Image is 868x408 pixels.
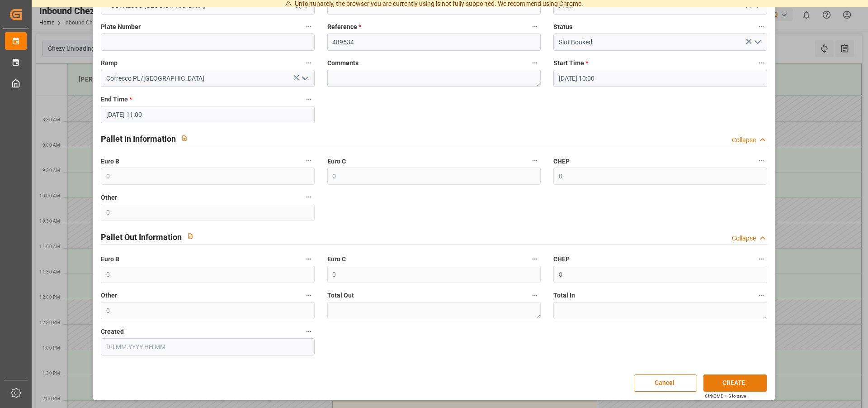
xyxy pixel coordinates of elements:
[101,231,182,243] h2: Pallet Out Information
[303,57,315,69] button: Ramp
[755,253,767,265] button: CHEP
[327,254,346,264] span: Euro C
[529,57,541,69] button: Comments
[101,157,119,166] span: Euro B
[101,95,132,104] span: End Time
[553,34,767,51] input: Type to search/select
[327,291,354,300] span: Total Out
[101,58,118,68] span: Ramp
[553,291,575,300] span: Total In
[553,157,570,166] span: CHEP
[101,254,119,264] span: Euro B
[732,234,756,243] div: Collapse
[327,22,361,32] span: Reference
[176,130,193,147] button: View description
[297,72,311,86] button: open menu
[303,326,315,337] button: Created
[303,21,315,33] button: Plate Number
[303,253,315,265] button: Euro B
[634,374,697,392] button: Cancel
[303,93,315,105] button: End Time *
[755,57,767,69] button: Start Time *
[755,289,767,301] button: Total In
[303,191,315,203] button: Other
[101,338,314,355] input: DD.MM.YYYY HH:MM
[529,155,541,167] button: Euro C
[553,58,588,68] span: Start Time
[755,155,767,167] button: CHEP
[755,21,767,33] button: Status
[553,254,570,264] span: CHEP
[101,133,176,145] h2: Pallet In Information
[101,291,117,300] span: Other
[327,157,346,166] span: Euro C
[327,58,359,68] span: Comments
[303,155,315,167] button: Euro B
[101,70,314,87] input: Type to search/select
[553,70,767,87] input: DD.MM.YYYY HH:MM
[529,253,541,265] button: Euro C
[303,289,315,301] button: Other
[101,22,141,32] span: Plate Number
[101,106,314,123] input: DD.MM.YYYY HH:MM
[182,227,199,245] button: View description
[529,21,541,33] button: Reference *
[101,193,117,202] span: Other
[101,327,124,336] span: Created
[750,35,764,49] button: open menu
[732,135,756,145] div: Collapse
[529,289,541,301] button: Total Out
[553,22,572,32] span: Status
[705,393,746,399] div: Ctrl/CMD + S to save
[703,374,767,392] button: CREATE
